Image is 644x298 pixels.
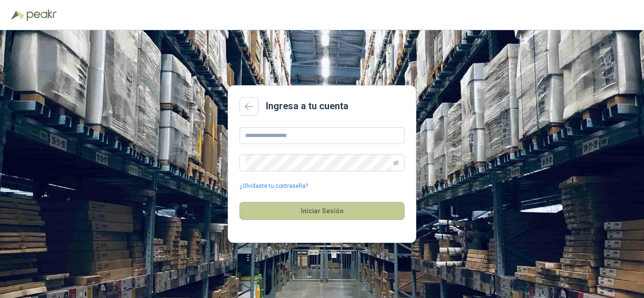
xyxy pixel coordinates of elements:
img: Logo [11,10,25,20]
a: ¿Olvidaste tu contraseña? [239,182,308,191]
h2: Ingresa a tu cuenta [266,99,348,113]
span: eye-invisible [393,160,399,166]
img: Peakr [26,9,57,21]
button: Iniciar Sesión [239,202,405,220]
